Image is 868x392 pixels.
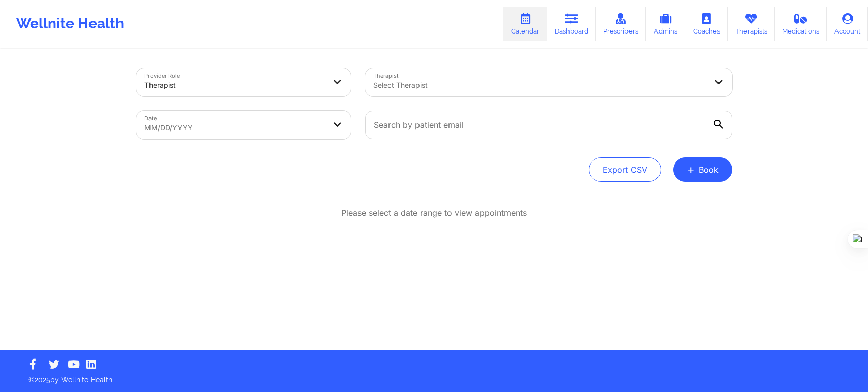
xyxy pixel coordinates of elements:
input: Search by patient email [365,111,732,139]
a: Therapists [728,7,775,41]
a: Prescribers [596,7,646,41]
p: © 2025 by Wellnite Health [21,368,847,385]
a: Calendar [503,7,547,41]
div: Therapist [144,74,325,96]
p: Please select a date range to view appointments [341,207,527,219]
span: + [687,167,695,172]
a: Coaches [685,7,728,41]
a: Admins [646,7,685,41]
a: Dashboard [547,7,596,41]
a: Account [827,7,868,41]
button: +Book [673,157,732,182]
button: Export CSV [589,157,661,182]
a: Medications [775,7,827,41]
